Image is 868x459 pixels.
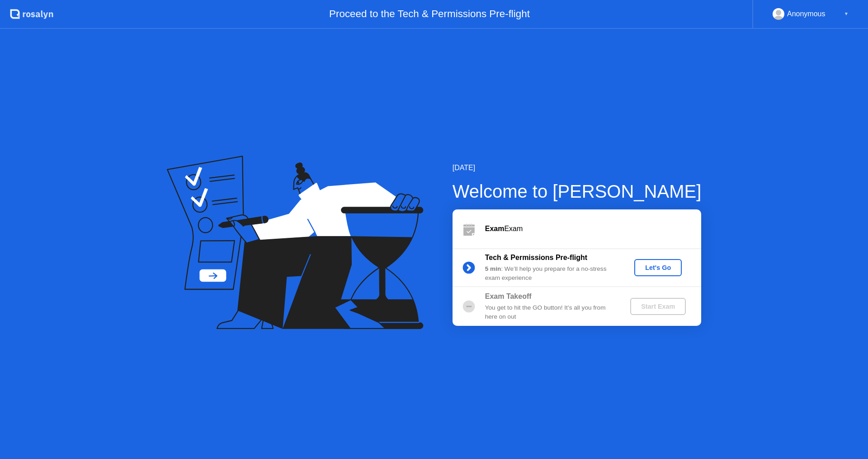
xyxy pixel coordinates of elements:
b: Tech & Permissions Pre-flight [485,254,587,261]
button: Start Exam [630,298,686,315]
div: Start Exam [634,303,682,310]
div: Anonymous [787,8,826,20]
div: ▼ [844,8,849,20]
b: 5 min [485,265,501,272]
div: Welcome to [PERSON_NAME] [453,178,702,205]
b: Exam [485,225,505,232]
div: [DATE] [453,162,702,173]
button: Let's Go [634,259,682,276]
b: Exam Takeoff [485,292,532,300]
div: You get to hit the GO button! It’s all you from here on out [485,303,615,322]
div: Exam [485,223,701,234]
div: : We’ll help you prepare for a no-stress exam experience [485,264,615,283]
div: Let's Go [638,264,678,271]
